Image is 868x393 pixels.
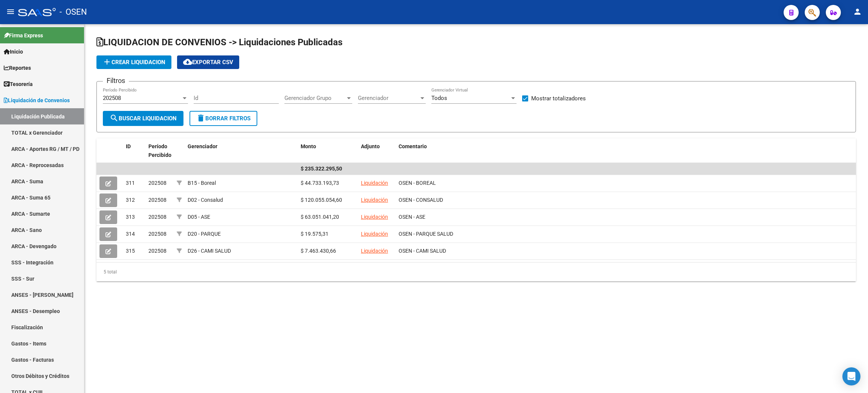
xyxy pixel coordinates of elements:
span: Todos [431,95,447,101]
span: Crear Liquidacion [102,59,165,66]
span: D26 - CAMI SALUD [188,248,231,254]
datatable-header-cell: Adjunto [358,138,396,172]
span: 202508 [148,197,167,203]
a: Liquidación [361,214,388,220]
datatable-header-cell: Período Percibido [145,138,174,172]
span: 202508 [103,95,121,101]
div: $ 63.051.041,20 [301,213,355,221]
div: Open Intercom Messenger [842,367,860,385]
span: Buscar Liquidacion [110,115,177,122]
span: Reportes [4,64,31,72]
span: Liquidación de Convenios [4,96,70,104]
datatable-header-cell: Comentario [396,138,856,172]
span: ID [126,143,131,149]
button: Buscar Liquidacion [103,111,183,126]
span: 202508 [148,248,167,254]
button: Borrar Filtros [189,111,257,126]
span: Mostrar totalizadores [531,94,586,103]
mat-icon: menu [6,7,15,16]
span: Gerenciador [188,143,217,149]
span: B15 - Boreal [188,180,216,186]
div: $ 120.055.054,60 [301,196,355,204]
mat-icon: person [853,7,862,16]
span: 313 [126,214,135,220]
span: D02 - Consalud [188,197,223,203]
span: 315 [126,248,135,254]
datatable-header-cell: ID [123,138,145,172]
span: D05 - ASE [188,214,210,220]
span: LIQUIDACION DE CONVENIOS -> Liquidaciones Publicadas [96,37,342,48]
span: 202508 [148,231,167,237]
span: Borrar Filtros [196,115,251,122]
span: OSEN - CONSALUD [399,197,443,203]
mat-icon: add [102,57,112,66]
mat-icon: cloud_download [183,57,192,66]
span: D20 - PARQUE [188,231,221,237]
span: Período Percibido [148,143,171,158]
span: Gerenciador Grupo [284,95,345,101]
button: Exportar CSV [177,55,239,69]
h3: Filtros [103,75,129,86]
span: 314 [126,231,135,237]
span: OSEN - PARQUE SALUD [399,231,453,237]
button: Crear Liquidacion [96,55,171,69]
datatable-header-cell: Monto [298,138,358,172]
a: Liquidación [361,180,388,186]
span: Adjunto [361,143,380,149]
mat-icon: delete [196,114,205,123]
div: 5 total [96,263,856,281]
span: - OSEN [60,4,87,20]
span: 202508 [148,214,167,220]
mat-icon: search [110,114,119,123]
span: Exportar CSV [183,59,233,66]
span: OSEN - ASE [399,214,425,220]
span: 312 [126,197,135,203]
div: $ 44.733.193,73 [301,179,355,187]
div: $ 7.463.430,66 [301,247,355,255]
a: Liquidación [361,197,388,203]
span: 202508 [148,180,167,186]
span: OSEN - CAMI SALUD [399,248,446,254]
div: $ 19.575,31 [301,230,355,238]
span: Inicio [4,48,23,56]
datatable-header-cell: Gerenciador [185,138,298,172]
a: Liquidación [361,231,388,237]
span: Gerenciador [358,95,419,101]
a: Liquidación [361,248,388,254]
span: Comentario [399,143,427,149]
span: $ 235.322.295,50 [301,166,342,172]
span: Tesorería [4,80,33,88]
span: Monto [301,143,316,149]
span: OSEN - BOREAL [399,180,436,186]
span: Firma Express [4,31,43,40]
span: 311 [126,180,135,186]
